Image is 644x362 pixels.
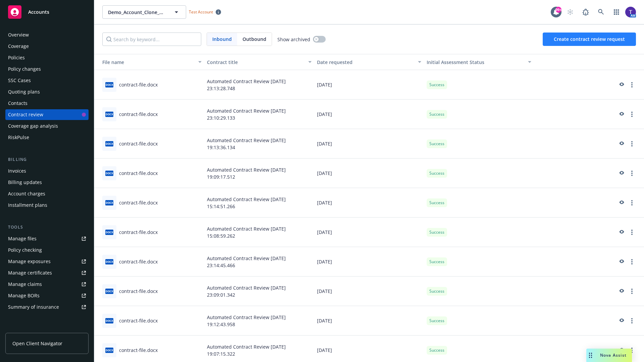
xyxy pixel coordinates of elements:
span: docx [105,289,113,294]
div: Automated Contract Review [DATE] 23:13:28.748 [204,70,314,100]
div: contract-file.docx [119,111,158,118]
a: Manage certificates [5,267,89,278]
div: contract-file.docx [119,288,158,295]
span: Success [429,318,444,324]
span: Success [429,259,444,265]
span: Nova Assist [600,352,627,358]
a: preview [617,346,625,354]
span: docx [105,348,113,353]
button: Date requested [314,54,424,70]
a: Contract review [5,109,89,120]
a: more [628,81,636,89]
div: Coverage [8,41,29,52]
a: preview [617,258,625,266]
div: contract-file.docx [119,258,158,265]
a: more [628,228,636,236]
div: contract-file.docx [119,317,158,324]
span: docx [105,200,113,205]
a: more [628,110,636,118]
span: Inbound [207,33,237,46]
a: preview [617,317,625,325]
div: [DATE] [314,306,424,336]
span: docx [105,230,113,235]
a: more [628,346,636,354]
a: Accounts [5,3,89,21]
div: Policy changes [8,64,41,74]
span: Success [429,347,444,353]
div: contract-file.docx [119,199,158,206]
a: more [628,199,636,207]
div: Manage exposures [8,256,51,267]
span: Test Account [186,8,224,15]
a: Policy checking [5,245,89,255]
a: more [628,140,636,148]
span: Outbound [237,33,272,46]
a: preview [617,140,625,148]
div: Contract review [8,109,43,120]
div: Automated Contract Review [DATE] 23:10:29.133 [204,100,314,129]
span: Success [429,229,444,235]
a: preview [617,199,625,207]
span: Manage exposures [5,256,89,267]
div: [DATE] [314,100,424,129]
button: Contract title [204,54,314,70]
a: Switch app [610,5,623,19]
div: [DATE] [314,188,424,218]
button: Demo_Account_Clone_QA_CR_Tests_Client [102,5,186,19]
div: Automated Contract Review [DATE] 23:14:45.466 [204,247,314,277]
img: photo [625,7,636,17]
a: Policy changes [5,64,89,74]
a: RiskPulse [5,132,89,143]
div: Policy checking [8,245,42,255]
a: Summary of insurance [5,302,89,312]
div: Automated Contract Review [DATE] 19:12:43.958 [204,306,314,336]
span: Success [429,111,444,117]
button: Create contract review request [543,33,636,46]
div: Quoting plans [8,86,40,97]
a: Coverage gap analysis [5,121,89,131]
div: Analytics hub [5,326,89,333]
a: Invoices [5,166,89,176]
span: Show archived [277,36,310,43]
a: preview [617,110,625,118]
div: Contacts [8,98,28,109]
div: [DATE] [314,277,424,306]
div: Toggle SortBy [427,59,524,66]
div: contract-file.docx [119,81,158,88]
span: Success [429,82,444,88]
span: docx [105,259,113,264]
span: docx [105,82,113,87]
div: Automated Contract Review [DATE] 19:13:36.134 [204,129,314,159]
div: [DATE] [314,159,424,188]
div: Installment plans [8,200,47,210]
a: Policies [5,52,89,63]
div: Tools [5,224,89,231]
span: Test Account [189,9,213,15]
a: Start snowing [563,5,577,19]
a: Account charges [5,188,89,199]
span: Initial Assessment Status [427,59,484,65]
div: File name [97,59,194,66]
div: Policies [8,52,25,63]
div: contract-file.docx [119,347,158,354]
div: contract-file.docx [119,229,158,236]
div: Drag to move [586,349,595,362]
span: Accounts [28,9,49,15]
a: Quoting plans [5,86,89,97]
div: Automated Contract Review [DATE] 15:08:59.262 [204,218,314,247]
a: preview [617,81,625,89]
a: Manage claims [5,279,89,290]
a: Coverage [5,41,89,52]
a: preview [617,169,625,177]
div: Date requested [317,59,414,66]
a: Contacts [5,98,89,109]
span: Create contract review request [554,36,625,42]
a: preview [617,228,625,236]
span: Success [429,200,444,206]
a: Manage files [5,233,89,244]
div: Billing [5,156,89,163]
div: Invoices [8,166,26,176]
span: Success [429,288,444,294]
div: Automated Contract Review [DATE] 23:09:01.342 [204,277,314,306]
